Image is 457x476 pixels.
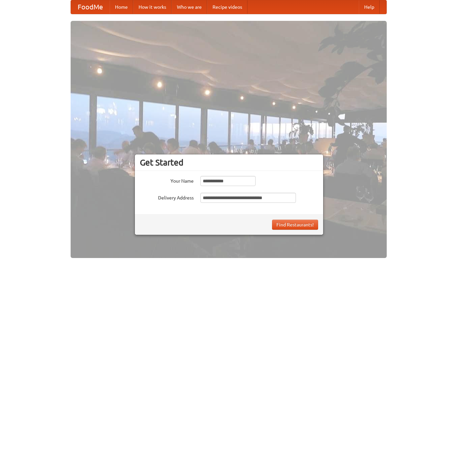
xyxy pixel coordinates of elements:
a: Recipe videos [207,0,247,14]
a: Who we are [172,0,207,14]
label: Your Name [140,176,194,184]
h3: Get Started [140,157,318,168]
a: Help [359,0,380,14]
a: FoodMe [71,0,110,14]
label: Delivery Address [140,193,194,201]
a: Home [110,0,133,14]
button: Find Restaurants! [272,220,318,230]
a: How it works [133,0,172,14]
